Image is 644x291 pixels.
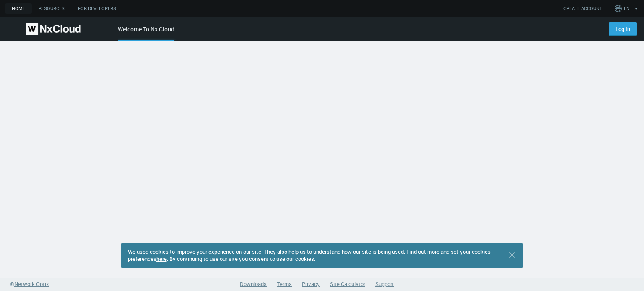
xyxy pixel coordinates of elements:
a: Downloads [240,280,267,288]
a: Terms [277,280,292,288]
span: . By continuing to use our site you consent to use our cookies. [167,255,315,263]
span: Network Optix [14,280,49,288]
div: Welcome To Nx Cloud [118,25,174,41]
a: Resources [32,3,71,14]
a: CREATE ACCOUNT [563,5,602,12]
a: Site Calculator [330,280,365,288]
span: We used cookies to improve your experience on our site. They also help us to understand how our s... [128,248,491,263]
img: Nx Cloud logo [26,23,81,35]
a: Support [375,280,394,288]
a: here [156,255,167,263]
button: EN [613,2,642,15]
a: For Developers [71,3,123,14]
a: home [5,3,32,14]
a: Log In [609,22,637,36]
a: ©Network Optix [10,280,49,288]
span: EN [624,5,630,12]
a: Privacy [302,280,320,288]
